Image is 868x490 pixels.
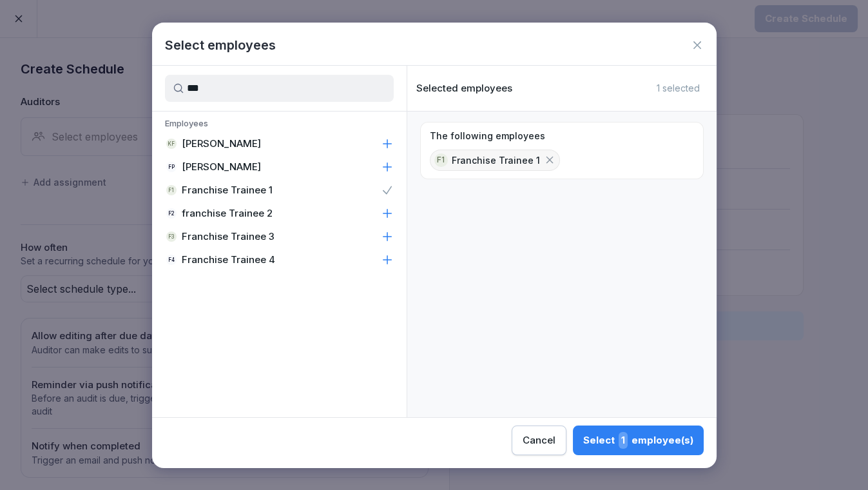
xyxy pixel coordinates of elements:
button: Cancel [512,426,566,455]
p: Selected employees [416,83,512,94]
p: [PERSON_NAME] [182,137,261,150]
div: F1 [434,153,448,167]
p: [PERSON_NAME] [182,161,261,173]
div: Cancel [523,433,555,447]
span: 1 [619,432,628,449]
p: Franchise Trainee 1 [452,153,540,167]
h1: Select employees [165,35,276,55]
div: F3 [166,231,177,242]
div: Select employee(s) [583,432,693,449]
p: franchise Trainee 2 [182,207,273,220]
p: The following employees [430,130,545,142]
p: Franchise Trainee 1 [182,184,273,197]
p: 1 selected [657,83,700,94]
div: FP [166,162,177,172]
div: KF [166,139,177,149]
div: f2 [166,208,177,219]
button: Select1employee(s) [573,426,704,455]
p: Employees [152,118,407,132]
div: F1 [166,185,177,195]
p: Franchise Trainee 3 [182,230,275,243]
p: Franchise Trainee 4 [182,253,275,266]
div: F4 [166,255,177,265]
